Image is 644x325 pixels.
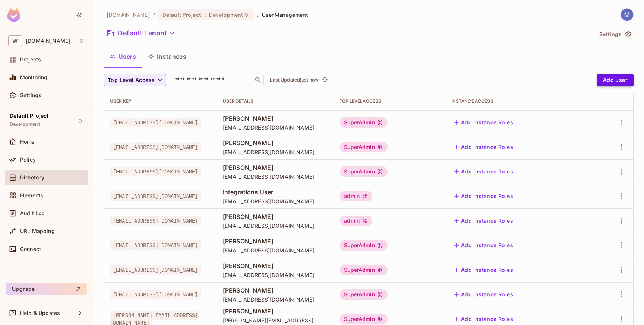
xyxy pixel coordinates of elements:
span: [EMAIL_ADDRESS][DOMAIN_NAME] [110,118,201,127]
p: Last Updated just now [270,77,319,83]
span: [EMAIL_ADDRESS][DOMAIN_NAME] [110,167,201,176]
span: [EMAIL_ADDRESS][DOMAIN_NAME] [110,240,201,250]
span: Development [10,121,40,127]
span: [EMAIL_ADDRESS][DOMAIN_NAME] [223,222,328,229]
span: refresh [322,76,328,84]
span: [EMAIL_ADDRESS][DOMAIN_NAME] [223,124,328,131]
span: [EMAIL_ADDRESS][DOMAIN_NAME] [110,216,201,226]
span: [EMAIL_ADDRESS][DOMAIN_NAME] [223,271,328,278]
span: [PERSON_NAME] [223,237,328,245]
span: Projects [20,57,41,63]
span: Top Level Access [108,76,155,85]
span: : [204,12,206,18]
div: SuperAdmin [340,265,388,275]
span: [EMAIL_ADDRESS][DOMAIN_NAME] [223,149,328,156]
span: [EMAIL_ADDRESS][DOMAIN_NAME] [110,265,201,275]
div: admin [340,191,372,201]
button: Instances [142,47,192,66]
button: Upgrade [6,283,87,295]
span: [EMAIL_ADDRESS][DOMAIN_NAME] [223,247,328,254]
div: SuperAdmin [340,314,388,324]
div: SuperAdmin [340,117,388,128]
button: Top Level Access [104,74,166,86]
span: [PERSON_NAME] [223,262,328,270]
span: [EMAIL_ADDRESS][DOMAIN_NAME] [110,290,201,299]
button: Settings [596,28,634,40]
span: [EMAIL_ADDRESS][DOMAIN_NAME] [110,191,201,201]
div: Instance Access [451,98,583,104]
span: Click to refresh data [319,76,329,85]
div: SuperAdmin [340,289,388,300]
span: [PERSON_NAME] [223,139,328,147]
div: SuperAdmin [340,240,388,251]
button: Add Instance Roles [451,313,516,325]
button: Add Instance Roles [451,239,516,251]
div: User Details [223,98,328,104]
span: Integrations User [223,188,328,196]
li: / [257,11,259,18]
span: Default Project [162,11,201,18]
span: Development [209,11,243,18]
span: [PERSON_NAME] [223,114,328,122]
span: Connect [20,246,41,252]
span: W [8,35,22,46]
span: [PERSON_NAME] [223,286,328,294]
span: User Management [262,11,309,18]
span: the active workspace [107,11,150,18]
span: [EMAIL_ADDRESS][DOMAIN_NAME] [223,173,328,180]
span: Directory [20,175,44,181]
div: Top Level Access [340,98,439,104]
div: SuperAdmin [340,142,388,152]
button: Add Instance Roles [451,166,516,178]
span: [EMAIL_ADDRESS][DOMAIN_NAME] [223,296,328,303]
span: [EMAIL_ADDRESS][DOMAIN_NAME] [110,142,201,152]
span: Policy [20,157,36,163]
button: Default Tenant [104,27,178,39]
button: Add user [597,74,634,86]
span: Settings [20,92,41,98]
li: / [153,11,155,18]
span: [PERSON_NAME] [223,163,328,172]
span: Workspace: withpronto.com [26,38,70,44]
span: Home [20,139,35,145]
button: Users [104,47,142,66]
span: Elements [20,192,43,198]
span: Default Project [10,113,48,119]
span: [PERSON_NAME] [223,213,328,221]
div: admin [340,216,372,226]
button: refresh [320,76,329,85]
span: Help & Updates [20,310,60,316]
span: URL Mapping [20,228,55,234]
button: Add Instance Roles [451,190,516,202]
span: Monitoring [20,74,48,80]
img: Mithilesh Gupta [621,9,633,21]
button: Add Instance Roles [451,141,516,153]
img: SReyMgAAAABJRU5ErkJggg== [7,8,20,22]
div: User Key [110,98,211,104]
span: [PERSON_NAME] [223,307,328,315]
span: [EMAIL_ADDRESS][DOMAIN_NAME] [223,198,328,205]
div: SuperAdmin [340,166,388,177]
button: Add Instance Roles [451,215,516,227]
button: Add Instance Roles [451,264,516,276]
button: Add Instance Roles [451,117,516,128]
span: Audit Log [20,210,45,216]
button: Add Instance Roles [451,289,516,300]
